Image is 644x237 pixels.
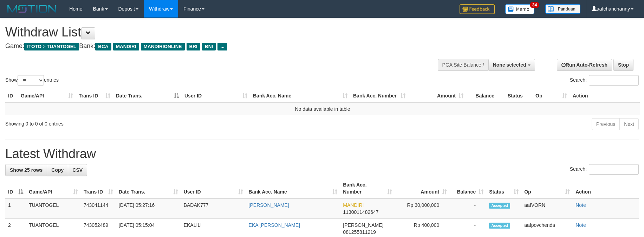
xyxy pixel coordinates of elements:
a: Note [575,222,586,228]
th: Bank Acc. Number: activate to sort column ascending [350,89,408,102]
span: BNI [202,43,216,50]
th: Bank Acc. Name: activate to sort column ascending [246,178,340,198]
td: 1 [5,198,26,219]
td: No data available in table [5,102,640,115]
span: Copy [51,167,64,173]
label: Show entries [5,75,59,86]
span: BRI [187,43,200,50]
th: Date Trans.: activate to sort column descending [113,89,182,102]
img: Feedback.jpg [460,4,495,14]
a: Stop [613,59,633,71]
input: Search: [589,75,639,86]
div: PGA Site Balance / [438,59,488,71]
span: CSV [72,167,83,173]
th: Action [570,89,640,102]
th: User ID: activate to sort column ascending [182,89,250,102]
td: aafVORN [521,198,573,219]
select: Showentries [18,75,44,86]
td: TUANTOGEL [26,198,81,219]
img: Button%20Memo.svg [505,4,535,14]
span: Accepted [489,203,510,209]
th: Date Trans.: activate to sort column ascending [116,178,181,198]
a: Run Auto-Refresh [557,59,612,71]
a: Show 25 rows [5,164,47,176]
td: Rp 30,000,000 [395,198,450,219]
th: Balance [466,89,505,102]
th: Action [573,178,639,198]
span: Accepted [489,223,510,229]
span: Copy 081255811219 to clipboard [343,229,376,235]
a: Note [575,202,586,208]
th: Op: activate to sort column ascending [533,89,570,102]
td: 743041144 [81,198,116,219]
label: Search: [570,164,639,175]
a: CSV [68,164,87,176]
span: ... [217,43,227,50]
button: None selected [488,59,535,71]
span: MANDIRI [343,202,364,208]
td: BADAK777 [181,198,246,219]
span: Copy 1130011482647 to clipboard [343,209,378,215]
span: Show 25 rows [10,167,43,173]
a: EKA [PERSON_NAME] [249,222,300,228]
th: ID [5,89,18,102]
h1: Withdraw List [5,25,422,39]
th: Status [505,89,533,102]
input: Search: [589,164,639,175]
span: MANDIRIONLINE [141,43,185,50]
img: panduan.png [545,4,580,14]
span: MANDIRI [113,43,139,50]
th: Trans ID: activate to sort column ascending [76,89,113,102]
a: Next [619,118,639,130]
td: - [450,198,486,219]
span: BCA [95,43,111,50]
th: Amount: activate to sort column ascending [395,178,450,198]
th: Trans ID: activate to sort column ascending [81,178,116,198]
th: Status: activate to sort column ascending [486,178,521,198]
span: 34 [530,2,539,8]
a: [PERSON_NAME] [249,202,289,208]
th: ID: activate to sort column descending [5,178,26,198]
th: Bank Acc. Name: activate to sort column ascending [250,89,350,102]
th: Op: activate to sort column ascending [521,178,573,198]
span: [PERSON_NAME] [343,222,383,228]
th: Game/API: activate to sort column ascending [18,89,76,102]
a: Copy [47,164,68,176]
label: Search: [570,75,639,86]
th: Game/API: activate to sort column ascending [26,178,81,198]
div: Showing 0 to 0 of 0 entries [5,117,263,127]
h4: Game: Bank: [5,43,422,50]
span: ITOTO > TUANTOGEL [24,43,79,50]
th: Bank Acc. Number: activate to sort column ascending [340,178,395,198]
a: Previous [592,118,620,130]
th: User ID: activate to sort column ascending [181,178,246,198]
h1: Latest Withdraw [5,147,639,161]
span: None selected [493,62,526,68]
td: [DATE] 05:27:16 [116,198,181,219]
th: Balance: activate to sort column ascending [450,178,486,198]
img: MOTION_logo.png [5,4,59,14]
th: Amount: activate to sort column ascending [408,89,466,102]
